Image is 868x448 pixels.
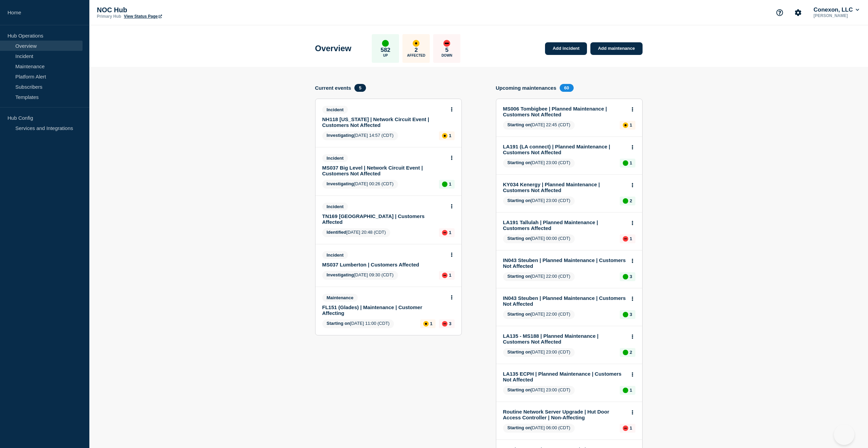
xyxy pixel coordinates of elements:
span: Investigating [327,181,354,186]
div: up [623,350,628,355]
p: 1 [449,230,451,235]
span: Starting on [507,274,531,279]
span: [DATE] 22:45 (CDT) [503,121,575,130]
span: 60 [560,84,573,92]
iframe: Help Scout Beacon - Open [834,424,854,445]
a: NH118 [US_STATE] | Network Circuit Event | Customers Not Affected [322,116,445,128]
a: TN169 [GEOGRAPHIC_DATA] | Customers Affected [322,213,445,225]
span: Starting on [507,198,531,203]
p: 2 [415,47,418,54]
p: 1 [630,236,632,241]
span: [DATE] 23:00 (CDT) [503,197,575,205]
a: Add incident [545,42,587,55]
p: 3 [630,274,632,279]
span: Starting on [507,122,531,127]
button: Conexon, LLC [812,6,860,13]
div: down [623,425,628,431]
p: 2 [630,198,632,203]
span: [DATE] 00:00 (CDT) [503,234,575,243]
span: [DATE] 00:26 (CDT) [322,180,398,189]
p: 2 [630,350,632,355]
p: 1 [449,182,451,187]
p: Affected [407,54,425,57]
span: Maintenance [322,294,358,302]
p: 1 [630,425,632,431]
p: 1 [430,321,432,326]
p: 3 [630,312,632,317]
span: Starting on [507,387,531,392]
button: Support [773,5,787,20]
a: KY034 Kenergy | Planned Maintenance | Customers Not Affected [503,182,626,193]
a: IN043 Steuben | Planned Maintenance | Customers Not Affected [503,295,626,307]
a: Add maintenance [590,42,642,55]
div: down [623,236,628,242]
div: up [623,388,628,393]
span: Incident [322,106,348,114]
span: [DATE] 11:00 (CDT) [322,319,394,328]
a: MS006 Tombigbee | Planned Maintenance | Customers Not Affected [503,106,626,117]
div: up [623,274,628,279]
p: 582 [381,47,390,54]
span: [DATE] 22:00 (CDT) [503,272,575,281]
button: Account settings [791,5,805,20]
span: Starting on [327,321,350,326]
div: down [443,40,450,47]
span: [DATE] 23:00 (CDT) [503,386,575,395]
span: [DATE] 20:48 (CDT) [322,228,391,237]
h1: Overview [315,44,352,53]
a: LA191 Tallulah | Planned Maintenance | Customers Affected [503,219,626,231]
a: MS037 Lumberton | Customers Affected [322,262,445,268]
span: Starting on [507,236,531,241]
div: down [442,230,447,235]
p: NOC Hub [97,6,233,14]
span: Investigating [327,133,354,138]
div: affected [413,40,420,47]
div: affected [442,133,447,139]
span: Incident [322,203,348,211]
a: Routine Network Server Upgrade | Hut Door Access Controller | Non-Affecting [503,409,626,420]
span: Starting on [507,349,531,355]
div: up [623,160,628,166]
p: Down [441,54,452,57]
p: 1 [449,133,451,138]
p: 1 [449,273,451,278]
div: up [382,40,389,47]
span: Incident [322,154,348,162]
div: up [442,182,447,187]
p: [PERSON_NAME] [812,13,860,18]
span: [DATE] 09:30 (CDT) [322,271,398,280]
a: LA135 - MS188 | Planned Maintenance | Customers Not Affected [503,333,626,345]
span: Starting on [507,425,531,430]
span: [DATE] 23:00 (CDT) [503,159,575,168]
span: [DATE] 14:57 (CDT) [322,131,398,140]
span: Starting on [507,312,531,317]
p: 5 [445,47,448,54]
a: LA191 (LA connect) | Planned Maintenance | Customers Not Affected [503,144,626,155]
div: affected [623,122,628,128]
p: 1 [630,160,632,165]
h4: Current events [315,85,351,91]
p: 1 [630,122,632,128]
p: 1 [630,388,632,393]
h4: Upcoming maintenances [496,85,557,91]
div: down [442,273,447,278]
a: View Status Page [124,14,162,19]
div: up [623,198,628,204]
span: Identified [327,230,347,235]
a: MS037 Big Level | Network Circuit Event | Customers Not Affected [322,165,445,176]
a: IN043 Steuben | Planned Maintenance | Customers Not Affected [503,257,626,269]
span: Investigating [327,272,354,277]
a: LA135 ECPH | Planned Maintenance | Customers Not Affected [503,371,626,382]
p: Up [383,54,388,57]
p: Primary Hub [97,14,121,19]
span: [DATE] 06:00 (CDT) [503,424,575,433]
div: up [623,312,628,317]
span: [DATE] 23:00 (CDT) [503,348,575,357]
span: [DATE] 22:00 (CDT) [503,310,575,319]
p: 3 [449,321,451,326]
div: affected [423,321,429,327]
div: down [442,321,447,327]
span: Starting on [507,160,531,165]
span: 5 [354,84,366,92]
span: Incident [322,251,348,259]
